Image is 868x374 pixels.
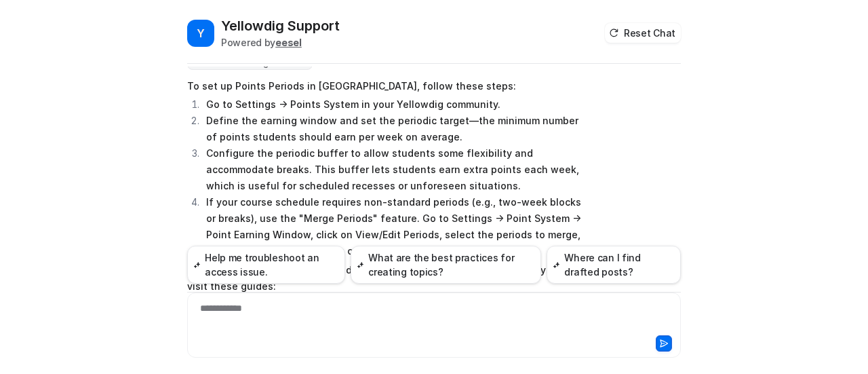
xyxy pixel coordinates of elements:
[202,145,584,194] li: Configure the periodic buffer to allow students some flexibility and accommodate breaks. This buf...
[187,246,345,284] button: Help me troubleshoot an access issue.
[351,246,541,284] button: What are the best practices for creating topics?
[605,23,681,43] button: Reset Chat
[187,78,584,94] p: To set up Points Periods in [GEOGRAPHIC_DATA], follow these steps:
[275,37,302,48] b: eesel
[547,246,681,284] button: Where can I find drafted posts?
[202,96,584,113] li: Go to Settings → Points System in your Yellowdig community.
[202,194,584,259] li: If your course schedule requires non-standard periods (e.g., two-week blocks or breaks), use the ...
[202,113,584,145] li: Define the earning window and set the periodic target—the minimum number of points students shoul...
[187,20,214,47] span: Y
[221,35,340,50] div: Powered by
[221,16,340,35] h2: Yellowdig Support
